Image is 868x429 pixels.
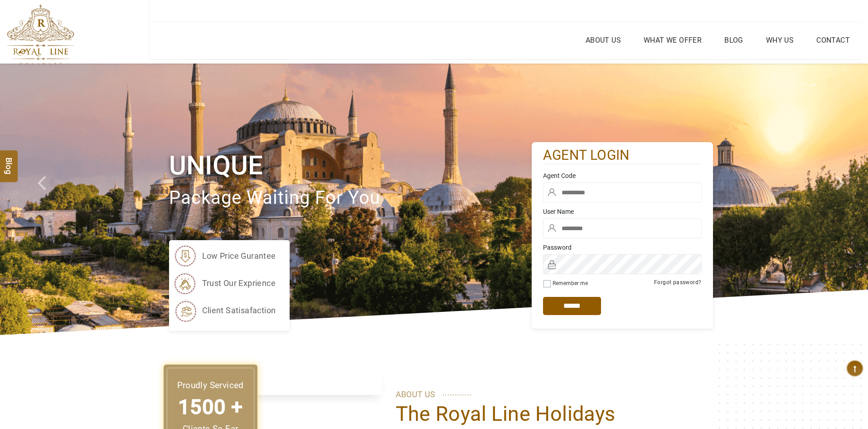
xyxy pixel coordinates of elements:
[3,157,15,165] span: Blog
[641,34,704,47] a: What we Offer
[722,34,746,47] a: Blog
[7,4,74,65] img: The Royal Line Holidays
[814,34,852,47] a: Contact
[26,64,69,335] a: Check next prev
[553,280,588,286] label: Remember me
[396,401,699,427] h1: The Royal Line Holidays
[583,34,623,47] a: About Us
[169,183,532,213] p: package waiting for you
[169,148,532,182] h1: Unique
[174,272,276,295] li: trust our exprience
[396,388,699,401] p: ABOUT US
[174,245,276,267] li: low price gurantee
[824,64,868,335] a: Check next image
[442,386,472,399] span: ............
[543,171,702,180] label: Agent Code
[654,279,701,286] a: Forgot password?
[174,299,276,322] li: client satisafaction
[543,243,702,252] label: Password
[543,207,702,216] label: User Name
[764,34,796,47] a: Why Us
[543,147,702,164] h2: agent login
